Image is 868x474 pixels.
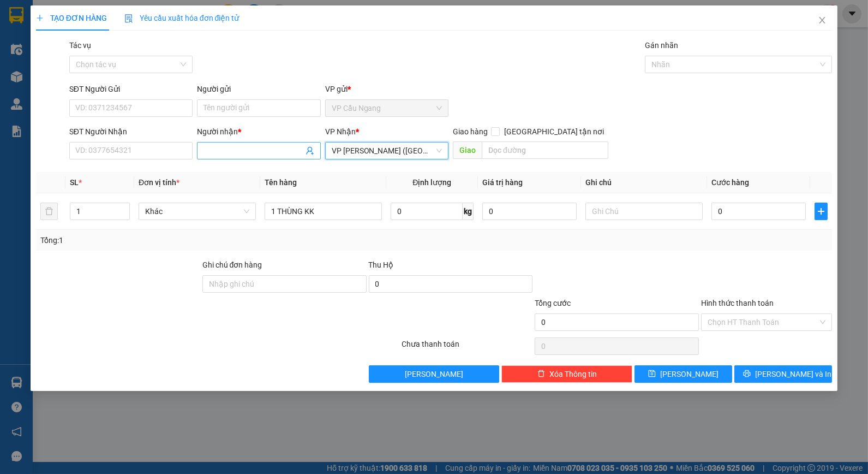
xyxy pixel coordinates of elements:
span: [PERSON_NAME] và In [755,368,831,380]
input: Ghi chú đơn hàng [202,275,367,293]
img: icon [124,14,133,23]
span: Giá trị hàng [482,178,523,187]
span: VP Trần Phú (Hàng) [332,143,442,159]
span: delete [537,370,545,378]
button: save[PERSON_NAME] [634,365,732,383]
button: delete [40,203,58,220]
span: Cước hàng [711,178,749,187]
span: Giao hàng [453,127,488,136]
span: Định lượng [412,178,451,187]
span: Xóa Thông tin [549,368,597,380]
div: SĐT Người Nhận [69,126,193,138]
label: Gán nhãn [645,41,678,50]
button: [PERSON_NAME] [369,365,500,383]
input: 0 [482,203,577,220]
div: Người gửi [197,83,320,95]
span: VP Cầu Ngang [332,100,442,116]
input: VD: Bàn, Ghế [265,203,382,220]
button: plus [815,203,828,220]
input: Dọc đường [482,141,608,159]
span: Thu Hộ [369,260,394,269]
span: plus [36,14,44,22]
span: Đơn vị tính [139,178,179,187]
span: kg [463,203,474,220]
span: user-add [306,146,314,155]
label: Hình thức thanh toán [701,299,774,307]
span: printer [743,370,751,378]
div: Tổng: 1 [40,234,336,246]
span: plus [815,207,827,216]
button: printer[PERSON_NAME] và In [734,365,832,383]
div: Người nhận [197,126,320,138]
label: Ghi chú đơn hàng [202,260,262,269]
button: deleteXóa Thông tin [501,365,632,383]
span: Khác [145,203,249,220]
button: Close [807,5,837,36]
span: save [648,370,656,378]
div: SĐT Người Gửi [69,83,193,95]
span: Tên hàng [265,178,297,187]
span: [PERSON_NAME] [660,368,719,380]
span: Giao [453,141,482,159]
span: Yêu cầu xuất hóa đơn điện tử [124,14,240,22]
span: close [818,16,827,25]
label: Tác vụ [69,41,91,50]
div: Chưa thanh toán [401,338,534,357]
div: VP gửi [325,83,448,95]
span: [GEOGRAPHIC_DATA] tận nơi [500,126,608,138]
span: [PERSON_NAME] [405,368,463,380]
span: Tổng cước [535,299,571,307]
input: Ghi Chú [585,203,703,220]
th: Ghi chú [581,172,707,193]
span: VP Nhận [325,127,356,136]
span: TẠO ĐƠN HÀNG [36,14,107,22]
span: SL [70,178,79,187]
